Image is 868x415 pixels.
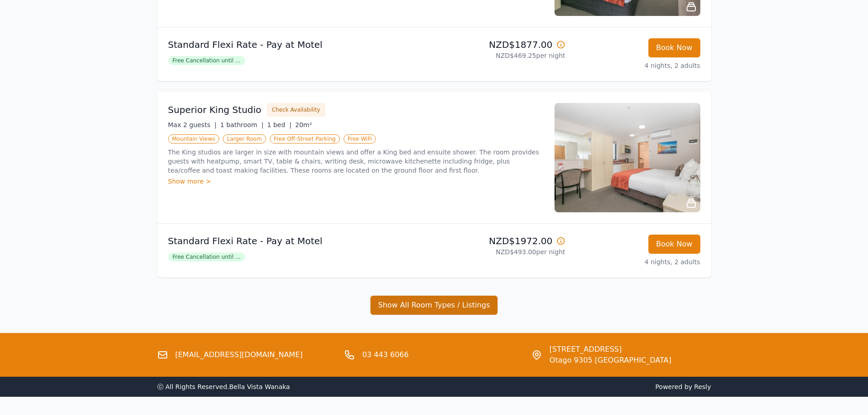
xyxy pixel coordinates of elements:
a: Resly [694,383,711,390]
p: Standard Flexi Rate - Pay at Motel [168,235,431,247]
p: NZD$493.00 per night [438,247,565,256]
a: [EMAIL_ADDRESS][DOMAIN_NAME] [175,349,303,360]
p: NZD$1972.00 [438,235,565,247]
h3: Superior King Studio [168,103,262,116]
span: Max 2 guests | [168,121,217,128]
p: NZD$1877.00 [438,38,565,51]
span: 20m² [295,121,312,128]
a: 03 443 6066 [362,349,409,360]
p: The King studios are larger in size with mountain views and offer a King bed and ensuite shower. ... [168,148,544,175]
span: Otago 9305 [GEOGRAPHIC_DATA] [550,355,672,366]
p: 4 nights, 2 adults [573,61,700,70]
p: NZD$469.25 per night [438,51,565,60]
span: Free WiFi [344,134,376,143]
span: Powered by [438,382,711,391]
button: Check Availability [267,103,325,117]
span: Free Cancellation until ... [168,252,245,261]
span: Free Off-Street Parking [270,134,340,143]
button: Show All Room Types / Listings [370,296,498,315]
button: Book Now [648,38,700,57]
p: 4 nights, 2 adults [573,257,700,266]
span: ⓒ All Rights Reserved. Bella Vista Wanaka [157,383,290,390]
span: 1 bed | [267,121,291,128]
span: Larger Room [223,134,266,143]
p: Standard Flexi Rate - Pay at Motel [168,38,431,51]
span: Free Cancellation until ... [168,56,245,65]
span: Mountain Views [168,134,219,143]
span: [STREET_ADDRESS] [550,344,672,355]
div: Show more > [168,177,544,186]
button: Book Now [648,235,700,254]
span: 1 bathroom | [220,121,263,128]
